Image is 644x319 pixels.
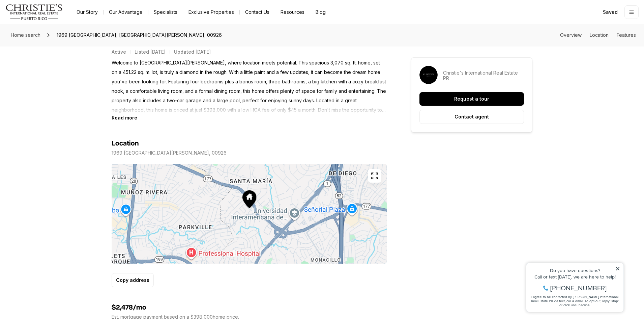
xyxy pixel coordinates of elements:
span: 1969 [GEOGRAPHIC_DATA], [GEOGRAPHIC_DATA][PERSON_NAME], 00926 [54,30,225,41]
div: Do you have questions? [7,15,97,20]
a: Home search [8,30,43,41]
img: logo [5,4,63,20]
nav: Page section menu [560,32,636,38]
a: Blog [310,7,331,17]
div: Call or text [DATE], we are here to help! [7,22,97,26]
p: Listed [DATE] [135,49,166,55]
p: Request a tour [454,96,489,102]
a: Our Advantage [104,7,148,17]
a: Skip to: Features [617,32,636,38]
h4: Location [112,139,139,148]
a: Resources [275,7,310,17]
p: Welcome to [GEOGRAPHIC_DATA][PERSON_NAME], where location meets potential. This spacious 3,070 sq... [112,58,387,115]
span: Saved [603,9,618,15]
span: Home search [11,32,40,38]
a: Skip to: Location [590,32,609,38]
button: Contact Us [240,7,275,17]
button: Contact agent [419,110,524,124]
a: Saved [599,5,622,19]
a: Skip to: Overview [560,32,582,38]
p: Copy address [116,277,149,283]
p: 1969 [GEOGRAPHIC_DATA][PERSON_NAME], 00926 [112,150,227,156]
p: Updated [DATE] [174,49,211,55]
a: Exclusive Properties [183,7,239,17]
a: Specialists [148,7,183,17]
img: Map of 1969 CALLE NOGAL, SAN JUAN PR, 00926 [112,164,387,264]
p: Active [112,49,126,55]
a: Our Story [71,7,103,17]
span: I agree to be contacted by [PERSON_NAME] International Real Estate PR via text, call & email. To ... [8,42,96,54]
span: [PHONE_NUMBER] [28,32,84,38]
p: Contact agent [455,114,489,119]
h4: $2,478/mo [112,303,387,312]
button: Open menu [624,5,639,19]
button: Request a tour [419,92,524,106]
button: Read more [112,115,137,121]
p: Christie's International Real Estate PR [443,70,524,81]
button: Copy address [112,273,154,287]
